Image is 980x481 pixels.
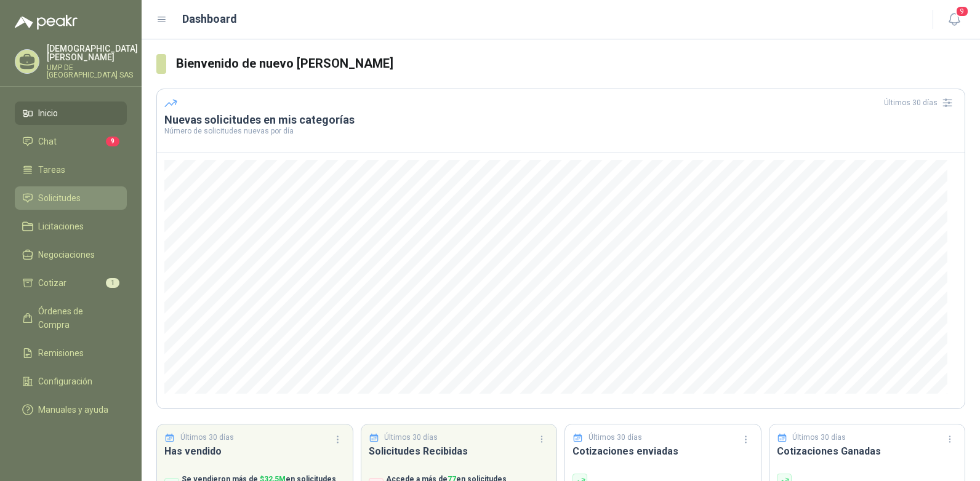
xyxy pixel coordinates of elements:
[182,10,237,28] h1: Dashboard
[15,186,127,210] a: Solicitudes
[38,220,84,233] span: Licitaciones
[47,64,138,79] p: UMP DE [GEOGRAPHIC_DATA] SAS
[38,248,95,261] span: Negociaciones
[369,443,550,459] h3: Solicitudes Recibidas
[180,432,234,443] p: Últimos 30 días
[384,432,438,443] p: Últimos 30 días
[15,271,127,295] a: Cotizar1
[15,158,127,181] a: Tareas
[15,215,127,238] a: Licitaciones
[38,276,66,290] span: Cotizar
[164,127,957,135] p: Número de solicitudes nuevas por día
[164,443,345,459] h3: Has vendido
[15,243,127,266] a: Negociaciones
[38,106,58,120] span: Inicio
[38,163,65,177] span: Tareas
[38,304,115,332] span: Órdenes de Compra
[792,432,846,443] p: Últimos 30 días
[15,341,127,365] a: Remisiones
[106,278,119,288] span: 1
[176,54,965,73] h3: Bienvenido de nuevo [PERSON_NAME]
[106,137,119,146] span: 9
[164,113,957,127] h3: Nuevas solicitudes en mis categorías
[943,9,965,31] button: 9
[38,135,57,148] span: Chat
[884,93,957,113] div: Últimos 30 días
[38,191,81,205] span: Solicitudes
[955,6,969,17] span: 9
[15,300,127,336] a: Órdenes de Compra
[15,370,127,393] a: Configuración
[38,375,92,388] span: Configuración
[15,398,127,421] a: Manuales y ayuda
[15,15,78,30] img: Logo peakr
[777,443,958,459] h3: Cotizaciones Ganadas
[572,443,753,459] h3: Cotizaciones enviadas
[38,403,108,416] span: Manuales y ayuda
[47,44,138,62] p: [DEMOGRAPHIC_DATA] [PERSON_NAME]
[15,101,127,125] a: Inicio
[38,346,84,360] span: Remisiones
[15,130,127,153] a: Chat9
[588,432,642,443] p: Últimos 30 días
